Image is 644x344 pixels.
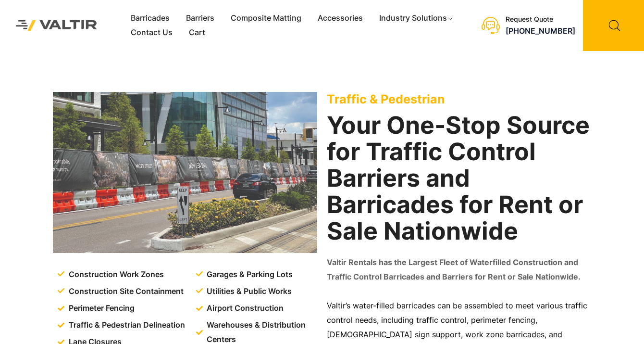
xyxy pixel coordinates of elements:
[66,284,184,299] span: Construction Site Containment
[506,26,575,36] a: [PHONE_NUMBER]
[506,15,575,24] div: Request Quote
[123,25,181,40] a: Contact Us
[178,11,223,25] a: Barriers
[204,268,293,282] span: Garages & Parking Lots
[66,318,185,332] span: Traffic & Pedestrian Delineation
[7,12,106,39] img: Valtir Rentals
[310,11,371,25] a: Accessories
[327,112,591,244] h2: Your One-Stop Source for Traffic Control Barriers and Barricades for Rent or Sale Nationwide
[204,284,292,299] span: Utilities & Public Works
[223,11,310,25] a: Composite Matting
[327,255,591,284] p: Valtir Rentals has the Largest Fleet of Waterfilled Construction and Traffic Control Barricades a...
[66,268,164,282] span: Construction Work Zones
[371,11,462,25] a: Industry Solutions
[327,92,591,106] p: Traffic & Pedestrian
[66,301,135,316] span: Perimeter Fencing
[123,11,178,25] a: Barricades
[181,25,213,40] a: Cart
[204,301,284,316] span: Airport Construction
